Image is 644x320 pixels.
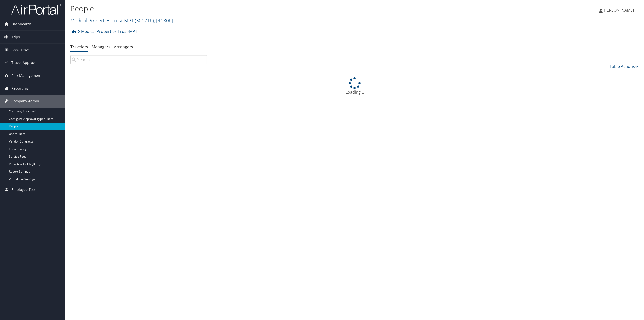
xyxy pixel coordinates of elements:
span: [PERSON_NAME] [603,7,634,13]
span: , [ 41306 ] [154,17,173,24]
a: Table Actions [610,64,639,69]
a: Managers [92,44,110,50]
a: [PERSON_NAME] [599,3,639,18]
a: Medical Properties Trust-MPT [77,26,137,37]
input: Search [70,55,207,64]
span: Reporting [11,82,28,95]
span: Travel Approval [11,56,38,69]
span: Book Travel [11,44,31,56]
a: Arrangers [114,44,133,50]
span: Risk Management [11,69,42,82]
a: Travelers [70,44,88,50]
span: Company Admin [11,95,39,108]
div: Loading... [70,77,639,95]
span: Trips [11,31,20,43]
span: Employee Tools [11,183,37,196]
h1: People [70,3,450,14]
a: Medical Properties Trust-MPT [70,17,173,24]
span: ( 301716 ) [135,17,154,24]
img: airportal-logo.png [11,3,61,15]
span: Dashboards [11,18,32,30]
